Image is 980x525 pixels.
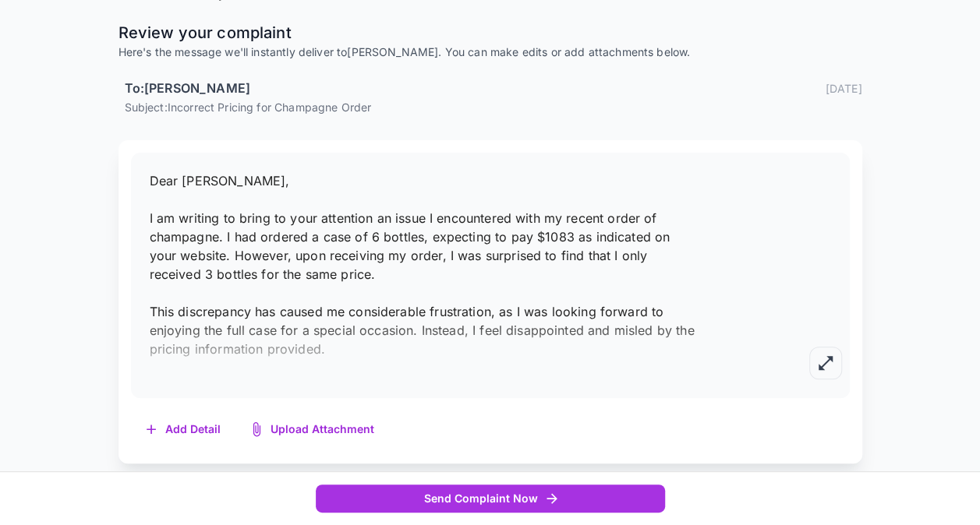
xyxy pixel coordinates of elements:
button: Upload Attachment [236,414,390,446]
p: Subject: Incorrect Pricing for Champagne Order [125,99,862,115]
p: Review your complaint [119,21,862,44]
h6: To: [PERSON_NAME] [125,79,250,99]
p: Here's the message we'll instantly deliver to [PERSON_NAME] . You can make edits or add attachmen... [119,44,862,60]
span: ... [239,379,251,394]
p: [DATE] [826,80,862,97]
span: Dear [PERSON_NAME], I am writing to bring to your attention an issue I encountered with my recent... [150,173,695,394]
button: Add Detail [131,414,236,446]
button: Send Complaint Now [316,484,665,513]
